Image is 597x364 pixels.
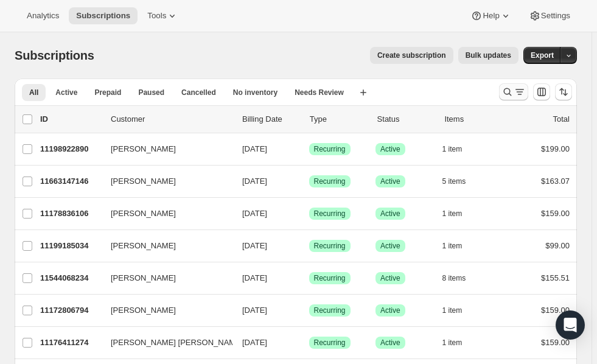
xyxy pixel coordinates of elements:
[233,88,278,97] span: No inventory
[140,7,186,24] button: Tools
[442,209,463,219] span: 1 item
[40,205,570,222] div: 11178836106[PERSON_NAME][DATE]SuccessRecurringSuccessActive1 item$159.00
[103,204,225,223] button: [PERSON_NAME]
[40,113,101,125] p: ID
[242,306,267,315] span: [DATE]
[541,273,570,282] span: $155.51
[531,51,554,60] span: Export
[541,306,570,315] span: $159.00
[242,144,267,153] span: [DATE]
[103,139,225,159] button: [PERSON_NAME]
[40,304,101,317] p: 11172806794
[242,241,267,250] span: [DATE]
[40,240,101,252] p: 11199185034
[19,7,66,24] button: Analytics
[310,113,368,125] div: Type
[442,270,480,287] button: 8 items
[29,88,38,97] span: All
[442,241,463,251] span: 1 item
[314,306,346,315] span: Recurring
[458,47,518,64] button: Bulk updates
[103,301,225,320] button: [PERSON_NAME]
[111,272,176,284] span: [PERSON_NAME]
[40,173,570,190] div: 11663147146[PERSON_NAME][DATE]SuccessRecurringSuccessActive5 items$163.07
[181,88,216,97] span: Cancelled
[147,11,166,21] span: Tools
[466,51,511,60] span: Bulk updates
[442,334,476,351] button: 1 item
[555,83,572,100] button: Sort the results
[442,338,463,348] span: 1 item
[463,7,518,24] button: Help
[40,334,570,351] div: 11176411274[PERSON_NAME] [PERSON_NAME][DATE]SuccessRecurringSuccessActive1 item$159.00
[40,272,101,284] p: 11544068234
[40,141,570,158] div: 11198922890[PERSON_NAME][DATE]SuccessRecurringSuccessActive1 item$199.00
[483,11,499,21] span: Help
[380,273,400,283] span: Active
[242,177,267,186] span: [DATE]
[522,7,578,24] button: Settings
[380,209,400,219] span: Active
[314,177,346,186] span: Recurring
[442,141,476,158] button: 1 item
[380,338,400,348] span: Active
[314,241,346,251] span: Recurring
[111,175,176,187] span: [PERSON_NAME]
[103,333,225,352] button: [PERSON_NAME] [PERSON_NAME]
[40,302,570,319] div: 11172806794[PERSON_NAME][DATE]SuccessRecurringSuccessActive1 item$159.00
[523,47,561,64] button: Export
[40,175,101,187] p: 11663147146
[442,144,463,154] span: 1 item
[111,143,176,155] span: [PERSON_NAME]
[541,144,570,153] span: $199.00
[295,88,344,97] span: Needs Review
[553,113,570,125] p: Total
[442,273,466,283] span: 8 items
[442,173,480,190] button: 5 items
[27,11,59,21] span: Analytics
[138,88,164,97] span: Paused
[76,11,130,21] span: Subscriptions
[541,11,570,21] span: Settings
[103,236,225,256] button: [PERSON_NAME]
[541,177,570,186] span: $163.07
[380,177,400,186] span: Active
[556,310,585,340] div: Open Intercom Messenger
[314,209,346,219] span: Recurring
[103,172,225,191] button: [PERSON_NAME]
[545,241,570,250] span: $99.00
[314,273,346,283] span: Recurring
[499,83,528,100] button: Search and filter results
[380,306,400,315] span: Active
[370,47,453,64] button: Create subscription
[354,84,373,101] button: Create new view
[111,304,176,317] span: [PERSON_NAME]
[242,209,267,218] span: [DATE]
[442,306,463,315] span: 1 item
[380,144,400,154] span: Active
[40,337,101,349] p: 11176411274
[40,143,101,155] p: 11198922890
[40,237,570,254] div: 11199185034[PERSON_NAME][DATE]SuccessRecurringSuccessActive1 item$99.00
[15,49,94,62] span: Subscriptions
[111,208,176,220] span: [PERSON_NAME]
[111,113,232,125] p: Customer
[442,177,466,186] span: 5 items
[444,113,502,125] div: Items
[541,209,570,218] span: $159.00
[242,113,300,125] p: Billing Date
[314,338,346,348] span: Recurring
[541,338,570,347] span: $159.00
[40,113,570,125] div: IDCustomerBilling DateTypeStatusItemsTotal
[40,270,570,287] div: 11544068234[PERSON_NAME][DATE]SuccessRecurringSuccessActive8 items$155.51
[111,337,243,349] span: [PERSON_NAME] [PERSON_NAME]
[314,144,346,154] span: Recurring
[111,240,176,252] span: [PERSON_NAME]
[377,113,435,125] p: Status
[442,205,476,222] button: 1 item
[94,88,121,97] span: Prepaid
[55,88,77,97] span: Active
[69,7,138,24] button: Subscriptions
[533,83,550,100] button: Customize table column order and visibility
[103,268,225,288] button: [PERSON_NAME]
